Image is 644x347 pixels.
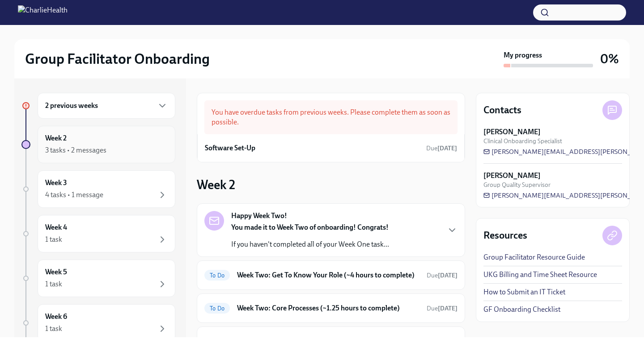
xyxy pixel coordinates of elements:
[483,103,521,117] h4: Contacts
[427,305,458,312] span: Due
[483,252,585,262] a: Group Facilitator Resource Guide
[204,301,458,315] a: To DoWeek Two: Core Processes (~1.25 hours to complete)Due[DATE]
[21,215,175,252] a: Week 41 task
[426,145,457,152] span: Due
[438,272,458,279] strong: [DATE]
[427,271,458,280] span: September 8th, 2025 10:00
[204,268,458,282] a: To DoWeek Two: Get To Know Your Role (~4 hours to complete)Due[DATE]
[231,240,389,249] p: If you haven't completed all of your Week One task...
[438,305,458,312] strong: [DATE]
[45,133,67,143] h6: Week 2
[45,145,106,155] div: 3 tasks • 2 messages
[426,144,457,153] span: August 26th, 2025 10:00
[204,272,230,279] span: To Do
[21,126,175,163] a: Week 23 tasks • 2 messages
[427,272,458,279] span: Due
[45,235,62,244] div: 1 task
[45,279,62,289] div: 1 task
[21,304,175,342] a: Week 61 task
[38,93,175,119] div: 2 previous weeks
[21,170,175,208] a: Week 34 tasks • 1 message
[483,270,597,280] a: UKG Billing and Time Sheet Resource
[197,177,235,193] h3: Week 2
[237,270,419,280] h6: Week Two: Get To Know Your Role (~4 hours to complete)
[204,100,458,134] div: You have overdue tasks from previous weeks. Please complete them as soon as possible.
[45,223,67,232] h6: Week 4
[483,171,541,181] strong: [PERSON_NAME]
[483,229,527,242] h4: Resources
[231,223,389,231] strong: You made it to Week Two of onboarding! Congrats!
[231,211,287,221] strong: Happy Week Two!
[45,267,67,277] h6: Week 5
[45,178,67,188] h6: Week 3
[483,181,551,189] span: Group Quality Supervisor
[21,260,175,297] a: Week 51 task
[504,50,542,60] strong: My progress
[25,50,210,68] h2: Group Facilitator Onboarding
[45,190,103,200] div: 4 tasks • 1 message
[437,145,457,152] strong: [DATE]
[237,303,419,313] h6: Week Two: Core Processes (~1.25 hours to complete)
[427,304,458,313] span: September 8th, 2025 10:00
[483,287,565,297] a: How to Submit an IT Ticket
[205,141,457,155] a: Software Set-UpDue[DATE]
[205,143,255,153] h6: Software Set-Up
[45,312,67,322] h6: Week 6
[483,137,562,145] span: Clinical Onboarding Specialist
[45,101,98,111] h6: 2 previous weeks
[483,127,541,137] strong: [PERSON_NAME]
[45,324,62,334] div: 1 task
[204,305,230,312] span: To Do
[600,51,619,67] h3: 0%
[483,305,560,314] a: GF Onboarding Checklist
[18,5,68,20] img: CharlieHealth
